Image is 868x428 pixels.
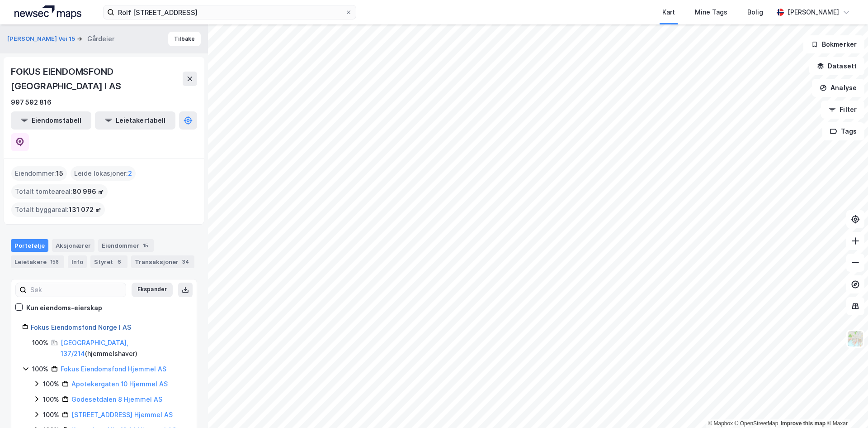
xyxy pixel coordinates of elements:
[26,303,102,313] div: Kun eiendoms-eierskap
[695,7,727,18] div: Mine Tags
[812,79,864,97] button: Analyse
[788,7,839,18] div: [PERSON_NAME]
[747,7,763,18] div: Bolig
[69,204,101,215] span: 131 072 ㎡
[11,97,52,108] div: 997 592 816
[43,409,59,420] div: 100%
[781,420,826,427] a: Improve this map
[11,239,48,252] div: Portefølje
[31,323,131,331] a: Fokus Eiendomsfond Norge I AS
[131,255,194,268] div: Transaksjoner
[68,255,87,268] div: Info
[7,34,77,43] button: [PERSON_NAME] Vei 15
[95,111,175,130] button: Leietakertabell
[803,35,864,53] button: Bokmerker
[71,380,168,388] a: Apotekergaten 10 Hjemmel AS
[141,241,150,250] div: 15
[32,364,48,375] div: 100%
[168,32,201,46] button: Tilbake
[11,111,91,130] button: Eiendomstabell
[61,365,166,373] a: Fokus Eiendomsfond Hjemmel AS
[90,255,127,268] div: Styret
[61,337,186,359] div: ( hjemmelshaver )
[72,186,104,197] span: 80 996 ㎡
[114,5,345,19] input: Søk på adresse, matrikkel, gårdeiere, leietakere eller personer
[56,168,63,179] span: 15
[71,166,136,181] div: Leide lokasjoner :
[823,385,868,428] div: Kontrollprogram for chat
[14,5,81,19] img: logo.a4113a55bc3d86da70a041830d287a7e.svg
[662,7,675,18] div: Kart
[98,239,154,252] div: Eiendommer
[71,395,162,403] a: Godesetdalen 8 Hjemmel AS
[11,64,183,93] div: FOKUS EIENDOMSFOND [GEOGRAPHIC_DATA] I AS
[180,257,191,266] div: 34
[115,257,124,266] div: 6
[132,283,173,297] button: Ekspander
[43,394,59,405] div: 100%
[87,34,114,44] div: Gårdeier
[809,57,864,75] button: Datasett
[847,330,864,347] img: Z
[71,411,173,418] a: [STREET_ADDRESS] Hjemmel AS
[735,420,778,427] a: OpenStreetMap
[11,255,64,268] div: Leietakere
[11,202,105,217] div: Totalt byggareal :
[27,283,126,297] input: Søk
[821,101,864,119] button: Filter
[11,184,108,199] div: Totalt tomteareal :
[823,385,868,428] iframe: Chat Widget
[708,420,733,427] a: Mapbox
[32,337,48,348] div: 100%
[11,166,67,181] div: Eiendommer :
[128,168,132,179] span: 2
[52,239,94,252] div: Aksjonærer
[822,122,864,140] button: Tags
[43,379,59,390] div: 100%
[61,339,128,357] a: [GEOGRAPHIC_DATA], 137/214
[48,257,61,266] div: 158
